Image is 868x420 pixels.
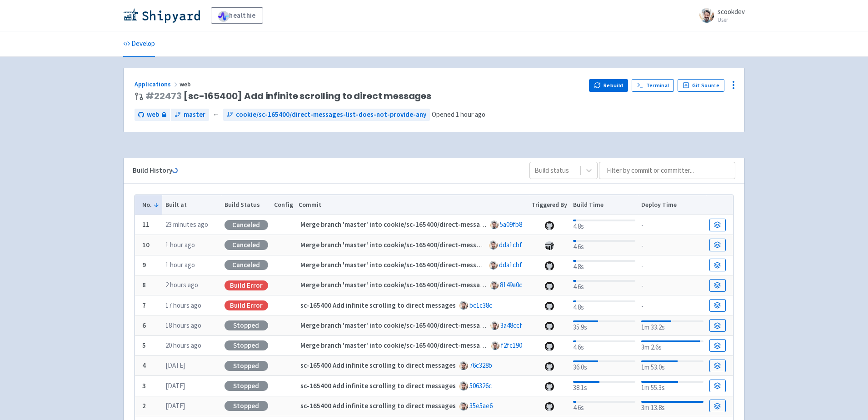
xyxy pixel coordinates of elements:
span: Opened [432,110,485,119]
strong: Merge branch 'master' into cookie/sc-165400/direct-messages-list-does-not-provide-any [300,240,574,249]
b: 5 [142,341,146,350]
time: 1 hour ago [165,240,195,249]
a: Build Details [709,360,726,372]
a: Build Details [709,259,726,271]
time: [DATE] [165,361,185,370]
div: - [641,219,703,231]
strong: Merge branch 'master' into cookie/sc-165400/direct-messages-list-does-not-provide-any [300,220,574,229]
div: 4.6s [573,238,635,252]
a: 35e5ae6 [469,401,493,410]
span: web [147,110,159,120]
th: Deploy Time [638,195,706,215]
div: Canceled [224,260,268,270]
strong: Merge branch 'master' into cookie/sc-165400/direct-messages-list-does-not-provide-any [300,260,574,269]
strong: Merge branch 'master' into cookie/sc-165400/direct-messages-list-does-not-provide-any [300,341,574,350]
time: 18 hours ago [165,321,201,330]
time: 17 hours ago [165,301,201,310]
th: Build Time [570,195,638,215]
div: Stopped [224,320,268,330]
div: Stopped [224,361,268,371]
a: Terminal [632,79,674,92]
div: - [641,239,703,251]
strong: sc-165400 Add infinite scrolling to direct messages [300,401,456,410]
a: master [171,109,209,121]
div: Build History [133,165,515,176]
strong: sc-165400 Add infinite scrolling to direct messages [300,381,456,390]
a: Build Details [709,239,726,251]
div: Canceled [224,240,268,250]
th: Built at [162,195,221,215]
span: master [184,110,205,120]
th: Triggered By [529,195,570,215]
th: Config [271,195,296,215]
div: Canceled [224,220,268,230]
time: 2 hours ago [165,280,198,289]
a: Build Details [709,380,726,392]
strong: sc-165400 Add infinite scrolling to direct messages [300,361,456,370]
a: Build Details [709,400,726,412]
b: 3 [142,381,146,390]
a: scookdev User [694,8,745,23]
th: Build Status [221,195,271,215]
a: dda1cbf [499,240,522,249]
th: Commit [296,195,529,215]
strong: Merge branch 'master' into cookie/sc-165400/direct-messages-list-does-not-provide-any [300,321,574,330]
a: web [135,109,170,121]
a: Develop [123,31,155,57]
b: 9 [142,260,146,269]
span: cookie/sc-165400/direct-messages-list-does-not-provide-any [236,110,426,120]
a: healthie [211,7,263,24]
a: Git Source [678,79,724,92]
div: 4.6s [573,339,635,353]
div: - [641,300,703,312]
b: 11 [142,220,150,229]
button: No. [142,200,160,210]
a: bc1c38c [469,301,492,310]
time: [DATE] [165,401,185,410]
strong: sc-165400 Add infinite scrolling to direct messages [300,301,456,310]
a: f2fc190 [501,341,522,350]
div: 38.1s [573,379,635,393]
div: 35.9s [573,319,635,333]
a: Applications [135,80,180,88]
b: 4 [142,361,146,370]
div: Stopped [224,381,268,391]
div: 4.8s [573,299,635,313]
a: Build Details [709,279,726,292]
a: Build Details [709,339,726,352]
a: Build Details [709,319,726,332]
div: - [641,259,703,271]
div: 4.6s [573,278,635,292]
div: Build Error [224,300,268,310]
time: [DATE] [165,381,185,390]
a: 506326c [469,381,492,390]
div: 1m 33.2s [641,319,703,333]
span: ← [213,110,219,120]
button: Rebuild [589,79,628,92]
time: 23 minutes ago [165,220,208,229]
div: 36.0s [573,359,635,373]
div: 4.6s [573,399,635,413]
small: User [718,17,745,23]
time: 1 hour ago [456,110,485,119]
strong: Merge branch 'master' into cookie/sc-165400/direct-messages-list-does-not-provide-any [300,280,574,289]
div: Stopped [224,401,268,411]
div: 1m 53.0s [641,359,703,373]
a: 3a48ccf [500,321,522,330]
div: 3m 2.6s [641,339,703,353]
span: web [180,80,192,88]
b: 7 [142,301,146,310]
a: Build Details [709,299,726,312]
div: 4.8s [573,258,635,272]
a: #22473 [145,90,182,102]
a: dda1cbf [499,260,522,269]
a: 76c328b [469,361,492,370]
b: 2 [142,401,146,410]
time: 1 hour ago [165,260,195,269]
b: 8 [142,280,146,289]
span: scookdev [718,7,745,16]
div: 3m 13.8s [641,399,703,413]
a: Build Details [709,219,726,231]
div: Build Error [224,280,268,290]
a: cookie/sc-165400/direct-messages-list-does-not-provide-any [223,109,430,121]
